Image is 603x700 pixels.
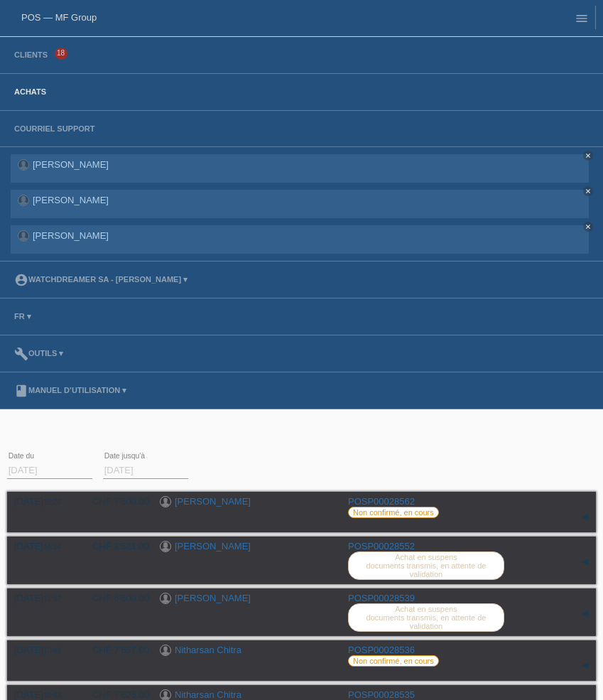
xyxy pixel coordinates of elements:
[33,159,109,170] a: [PERSON_NAME]
[348,603,504,632] label: Achat en suspens documents transmis, en attente de validation
[575,551,596,573] div: étendre/coller
[575,11,589,26] i: menu
[21,12,97,23] a: POS — MF Group
[43,647,61,655] span: 10:49
[14,273,28,287] i: account_circle
[348,689,415,700] a: POSP00028535
[7,349,70,357] a: buildOutils ▾
[43,691,61,699] span: 10:43
[7,50,55,59] a: Clients
[348,655,439,667] label: Non confirmé, en cours
[7,87,53,96] a: Achats
[575,507,596,528] div: étendre/coller
[175,541,251,551] a: [PERSON_NAME]
[585,152,592,159] i: close
[33,230,109,241] a: [PERSON_NAME]
[175,593,251,603] a: [PERSON_NAME]
[14,496,71,507] div: [DATE]
[585,223,592,230] i: close
[82,689,149,700] div: CHF 7'625.00
[348,507,439,518] label: Non confirmé, en cours
[55,48,67,60] span: 18
[33,195,109,205] a: [PERSON_NAME]
[14,645,71,655] div: [DATE]
[583,222,593,232] a: close
[175,645,241,655] a: Nitharsan Chitra
[14,384,28,398] i: book
[14,541,71,551] div: [DATE]
[43,595,61,603] span: 11:52
[14,689,71,700] div: [DATE]
[575,655,596,677] div: étendre/coller
[7,312,38,321] a: FR ▾
[7,386,134,394] a: bookManuel d’utilisation ▾
[82,645,149,655] div: CHF 7'667.00
[82,541,149,551] div: CHF 2'521.00
[82,496,149,507] div: CHF 7'500.00
[82,593,149,603] div: CHF 6'500.00
[14,347,28,361] i: build
[175,689,241,700] a: Nitharsan Chitra
[567,14,596,22] a: menu
[14,593,71,603] div: [DATE]
[348,593,415,603] a: POSP00028539
[7,124,102,133] a: Courriel Support
[583,151,593,161] a: close
[575,603,596,625] div: étendre/coller
[585,188,592,195] i: close
[43,543,61,551] span: 14:14
[175,496,251,507] a: [PERSON_NAME]
[7,275,195,284] a: account_circleWatchdreamer SA - [PERSON_NAME] ▾
[348,645,415,655] a: POSP00028536
[43,498,61,506] span: 15:26
[348,496,415,507] a: POSP00028562
[348,541,415,551] a: POSP00028552
[348,551,504,580] label: Achat en suspens documents transmis, en attente de validation
[583,186,593,196] a: close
